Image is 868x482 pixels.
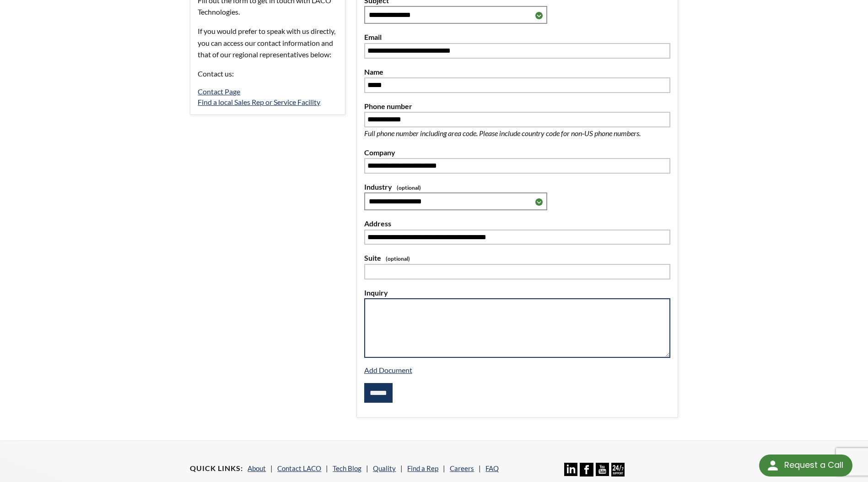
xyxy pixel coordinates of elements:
label: Company [364,147,670,159]
label: Name [364,66,670,78]
label: Suite [364,252,670,264]
img: round button [766,458,780,473]
h4: Quick Links [190,464,243,473]
div: Request a Call [784,455,843,476]
label: Inquiry [364,287,670,299]
a: Find a Rep [407,464,438,472]
a: Tech Blog [333,464,361,472]
label: Phone number [364,100,670,112]
a: Add Document [364,366,412,374]
label: Address [364,218,670,230]
label: Industry [364,181,670,193]
p: If you would prefer to speak with us directly, you can access our contact information and that of... [198,25,337,60]
a: 24/7 Support [611,470,625,478]
a: Quality [373,464,396,472]
a: Careers [450,464,474,472]
a: Contact LACO [277,464,321,472]
label: Email [364,31,670,43]
img: 24/7 Support Icon [611,463,625,476]
a: Contact Page [198,87,240,96]
p: Full phone number including area code. Please include country code for non-US phone numbers. [364,127,670,139]
p: Contact us: [198,68,337,80]
div: Request a Call [759,455,852,477]
a: About [248,464,266,472]
a: FAQ [485,464,499,472]
a: Find a local Sales Rep or Service Facility [198,98,320,106]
